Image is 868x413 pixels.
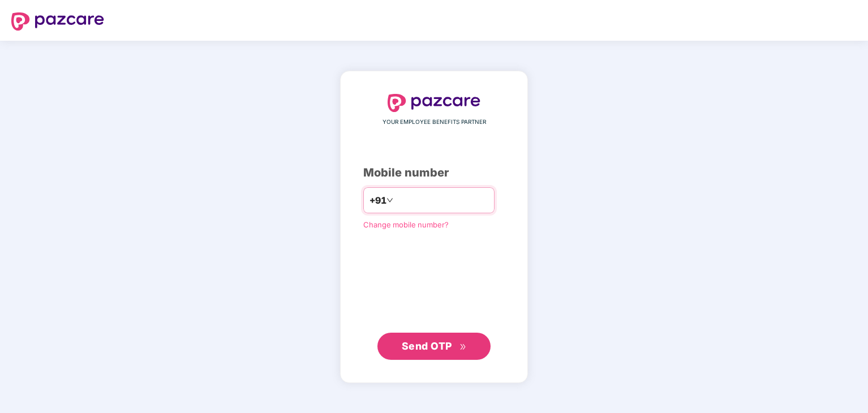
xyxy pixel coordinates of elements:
[388,94,480,112] img: logo
[363,220,449,229] a: Change mobile number?
[459,343,467,351] span: double-right
[377,333,491,360] button: Send OTPdouble-right
[369,193,386,208] span: +91
[11,12,104,31] img: logo
[402,340,452,352] span: Send OTP
[363,164,505,182] div: Mobile number
[386,197,393,204] span: down
[383,118,486,127] span: YOUR EMPLOYEE BENEFITS PARTNER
